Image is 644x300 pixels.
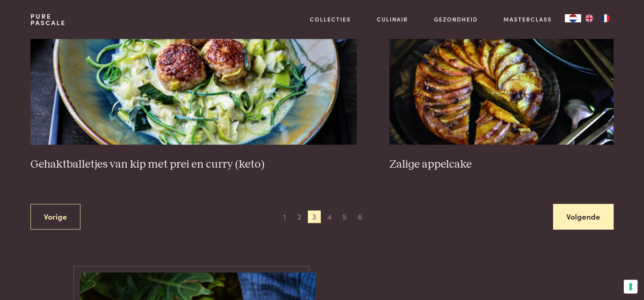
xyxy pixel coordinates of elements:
span: 1 [278,210,291,223]
h3: Zalige appelcake [389,158,614,172]
span: 6 [353,210,366,223]
span: 4 [323,210,336,223]
a: EN [581,14,597,22]
div: Language [565,14,581,22]
a: Collecties [310,15,351,24]
a: PurePascale [30,13,66,26]
a: FR [597,14,614,22]
a: Culinair [377,15,408,24]
a: Masterclass [504,15,552,24]
a: NL [565,14,581,22]
button: Uw voorkeuren voor toestemming voor trackingtechnologieën [624,280,638,294]
a: Gezondheid [434,15,478,24]
ul: Language list [581,14,614,22]
h3: Gehaktballetjes van kip met prei en curry (keto) [30,158,357,172]
span: 2 [293,210,306,223]
a: Volgende [553,204,614,229]
span: 5 [338,210,351,223]
aside: Language selected: Nederlands [565,14,614,22]
a: Vorige [30,204,80,229]
span: 3 [308,210,321,223]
